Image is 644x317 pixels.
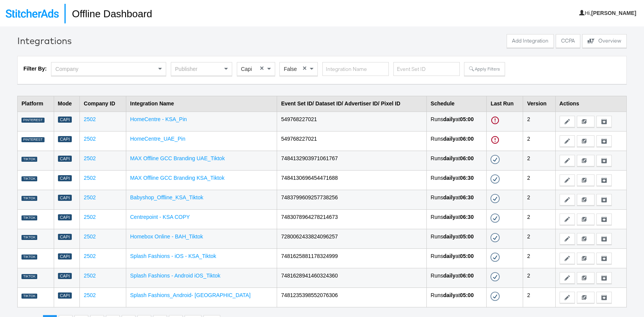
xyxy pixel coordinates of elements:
a: Add Integration [507,34,554,50]
a: 2502 [84,214,96,220]
td: 2 [523,151,555,170]
button: CCPA [556,34,580,48]
th: Actions [555,96,626,112]
div: TIKTOK [21,274,37,279]
a: 2502 [84,292,96,298]
button: Add Integration [507,34,554,48]
strong: daily [443,155,456,161]
h1: Offline Dashboard [64,4,152,23]
div: Publisher [171,62,232,76]
div: Company [51,62,166,76]
div: Capi [58,214,72,221]
button: Overview [582,34,627,48]
b: [PERSON_NAME] [591,10,636,16]
td: 2 [523,287,555,307]
span: False [284,66,297,72]
img: StitcherAds [6,9,59,18]
a: 2502 [84,136,96,142]
strong: daily [443,233,456,240]
a: MAX Offline GCC Branding KSA_Tiktok [130,175,225,181]
div: TIKTOK [21,215,37,221]
td: 7483799609257738256 [277,190,427,209]
strong: daily [443,214,456,220]
div: Capi [58,253,72,260]
span: Clear value [301,62,308,76]
a: HomeCentre_UAE_Pin [130,136,185,142]
span: Capi [241,66,252,72]
strong: 06:30 [460,194,474,200]
strong: 06:00 [460,273,474,279]
a: CCPA [556,34,580,50]
div: Capi [58,156,72,162]
td: 2 [523,248,555,268]
td: 549768227021 [277,112,427,131]
a: MAX Offline GCC Branding UAE_Tiktok [130,155,225,161]
a: 2502 [84,175,96,181]
button: Apply Filters [464,62,505,76]
a: 2502 [84,253,96,259]
a: 2502 [84,194,96,200]
strong: 06:30 [460,175,474,181]
strong: daily [443,136,456,142]
td: 2 [523,170,555,190]
td: Runs at [427,209,487,229]
div: Capi [58,136,72,143]
strong: Filter By: [23,66,47,72]
strong: 06:30 [460,214,474,220]
td: Runs at [427,131,487,151]
td: 7484130696454471688 [277,170,427,190]
strong: daily [443,273,456,279]
td: Runs at [427,248,487,268]
div: TIKTOK [21,294,37,299]
strong: 06:00 [460,136,474,142]
a: Splash Fashions - Android iOS_Tiktok [130,273,220,279]
td: 549768227021 [277,131,427,151]
strong: 06:00 [460,155,474,161]
td: 2 [523,229,555,248]
div: TIKTOK [21,255,37,260]
strong: daily [443,175,456,181]
td: 7481628941460324360 [277,268,427,287]
div: TIKTOK [21,235,37,240]
td: Runs at [427,190,487,209]
a: Splash Fashions - iOS - KSA_Tiktok [130,253,216,259]
th: Integration Name [126,96,277,112]
div: Capi [58,234,72,240]
strong: 05:00 [460,253,474,259]
div: PINTEREST [21,118,45,123]
div: PINTEREST [21,137,45,143]
th: Schedule [427,96,487,112]
a: 2502 [84,273,96,279]
td: Runs at [427,151,487,170]
th: Last Run [487,96,523,112]
td: Runs at [427,229,487,248]
a: HomeCentre - KSA_Pin [130,116,187,122]
div: Capi [58,117,72,123]
div: Capi [58,175,72,182]
td: Runs at [427,287,487,307]
div: Capi [58,273,72,279]
th: Event Set ID/ Dataset ID/ Advertiser ID/ Pixel ID [277,96,427,112]
th: Platform [18,96,54,112]
a: 2502 [84,233,96,240]
td: 7280062433824096257 [277,229,427,248]
span: × [303,65,307,72]
td: Runs at [427,170,487,190]
td: Runs at [427,112,487,131]
strong: daily [443,253,456,259]
div: TIKTOK [21,176,37,182]
strong: daily [443,194,456,200]
td: 7481625881178324999 [277,248,427,268]
strong: 05:00 [460,292,474,298]
div: TIKTOK [21,157,37,162]
th: Version [523,96,555,112]
th: Company ID [80,96,126,112]
strong: daily [443,292,456,298]
a: Centrepoint - KSA COPY [130,214,190,220]
a: Homebox Online - BAH_Tiktok [130,233,203,240]
strong: daily [443,116,456,122]
a: Babyshop_Offline_KSA_Tiktok [130,194,203,200]
td: 2 [523,112,555,131]
a: 2502 [84,116,96,122]
td: 7481235398552076306 [277,287,427,307]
